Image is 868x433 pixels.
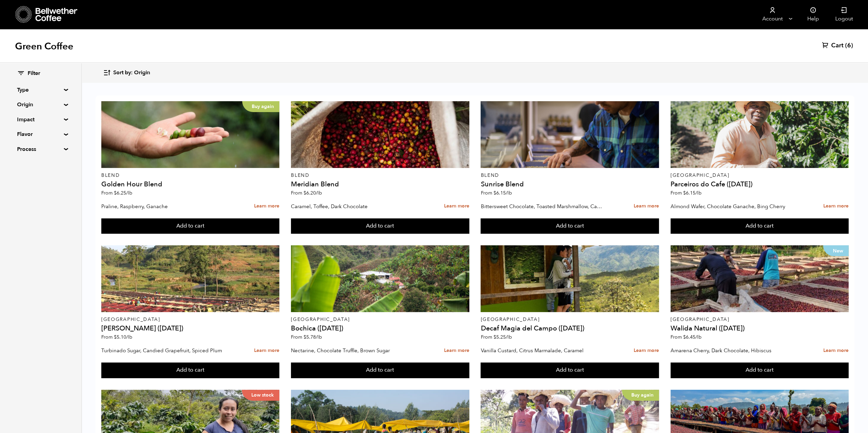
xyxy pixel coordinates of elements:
[823,245,849,256] p: New
[254,199,279,214] a: Learn more
[15,40,73,52] h1: Green Coffee
[114,190,117,196] span: $
[291,201,412,212] p: Caramel, Toffee, Dark Chocolate
[17,86,64,94] summary: Type
[101,218,279,234] button: Add to cart
[304,190,306,196] span: $
[505,334,512,340] span: /lb
[481,317,659,322] p: [GEOGRAPHIC_DATA]
[634,343,659,358] a: Learn more
[671,190,702,196] span: From
[101,181,279,188] h4: Golden Hour Blend
[291,190,322,196] span: From
[316,190,322,196] span: /lb
[101,345,222,356] p: Turbinado Sugar, Candied Grapefruit, Spiced Plum
[101,173,279,178] p: Blend
[101,190,132,196] span: From
[822,42,853,50] a: Cart (6)
[481,201,602,212] p: Bittersweet Chocolate, Toasted Marshmallow, Candied Orange, Praline
[291,181,469,188] h4: Meridian Blend
[114,190,132,196] bdi: 6.25
[291,317,469,322] p: [GEOGRAPHIC_DATA]
[695,334,702,340] span: /lb
[481,334,512,340] span: From
[114,334,132,340] bdi: 5.10
[444,199,469,214] a: Learn more
[823,199,849,214] a: Learn more
[304,334,306,340] span: $
[481,362,659,378] button: Add to cart
[304,334,322,340] bdi: 5.78
[695,190,702,196] span: /lb
[481,190,512,196] span: From
[101,201,222,212] p: Praline, Raspberry, Ganache
[101,334,132,340] span: From
[493,190,512,196] bdi: 6.15
[17,130,64,138] summary: Flavor
[242,390,279,401] p: Low stock
[493,334,512,340] bdi: 5.25
[505,190,512,196] span: /lb
[622,390,659,401] p: Buy again
[671,218,849,234] button: Add to cart
[671,201,792,212] p: Almond Wafer, Chocolate Ganache, Bing Cherry
[291,345,412,356] p: Nectarine, Chocolate Truffle, Brown Sugar
[114,334,117,340] span: $
[831,42,843,50] span: Cart
[683,190,702,196] bdi: 6.15
[291,362,469,378] button: Add to cart
[493,190,496,196] span: $
[671,317,849,322] p: [GEOGRAPHIC_DATA]
[683,334,702,340] bdi: 6.45
[291,218,469,234] button: Add to cart
[101,101,279,168] a: Buy again
[671,325,849,332] h4: Walida Natural ([DATE])
[671,245,849,312] a: New
[493,334,496,340] span: $
[291,334,322,340] span: From
[671,334,702,340] span: From
[103,65,150,81] button: Sort by: Origin
[671,181,849,188] h4: Parceiros do Cafe ([DATE])
[481,181,659,188] h4: Sunrise Blend
[291,325,469,332] h4: Bochica ([DATE])
[17,145,64,153] summary: Process
[671,362,849,378] button: Add to cart
[291,173,469,178] p: Blend
[683,334,686,340] span: $
[28,70,40,77] span: Filter
[481,325,659,332] h4: Decaf Magia del Campo ([DATE])
[481,218,659,234] button: Add to cart
[481,173,659,178] p: Blend
[671,345,792,356] p: Amarena Cherry, Dark Chocolate, Hibiscus
[101,362,279,378] button: Add to cart
[17,115,64,124] summary: Impact
[113,69,150,77] span: Sort by: Origin
[671,173,849,178] p: [GEOGRAPHIC_DATA]
[126,334,132,340] span: /lb
[254,343,279,358] a: Learn more
[304,190,322,196] bdi: 6.20
[634,199,659,214] a: Learn more
[444,343,469,358] a: Learn more
[481,345,602,356] p: Vanilla Custard, Citrus Marmalade, Caramel
[683,190,686,196] span: $
[17,100,64,109] summary: Origin
[101,325,279,332] h4: [PERSON_NAME] ([DATE])
[316,334,322,340] span: /lb
[845,42,853,50] span: (6)
[823,343,849,358] a: Learn more
[126,190,132,196] span: /lb
[101,317,279,322] p: [GEOGRAPHIC_DATA]
[242,101,279,112] p: Buy again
